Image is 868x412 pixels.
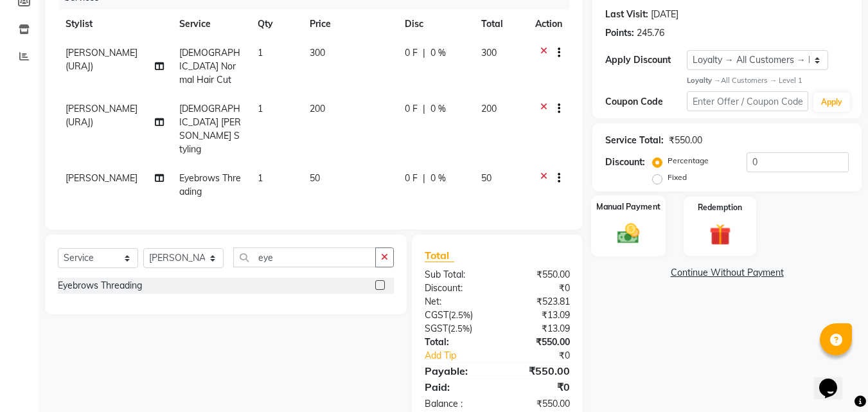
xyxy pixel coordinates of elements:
[687,76,721,85] strong: Loyalty →
[605,8,648,21] div: Last Visit:
[703,221,738,247] img: _gift.svg
[415,309,497,322] div: ( )
[430,172,446,185] span: 0 %
[450,323,470,334] span: 2.5%
[258,172,263,184] span: 1
[415,363,497,379] div: Payable:
[258,103,263,114] span: 1
[497,282,580,295] div: ₹0
[66,172,137,184] span: [PERSON_NAME]
[605,95,686,109] div: Coupon Code
[415,295,497,309] div: Net:
[596,201,660,213] label: Manual Payment
[415,379,497,395] div: Paid:
[415,336,497,349] div: Total:
[527,10,570,39] th: Action
[497,295,580,309] div: ₹523.81
[497,336,580,349] div: ₹550.00
[430,102,446,116] span: 0 %
[605,156,645,169] div: Discount:
[415,282,497,295] div: Discount:
[497,397,580,411] div: ₹550.00
[497,379,580,395] div: ₹0
[179,103,241,155] span: [DEMOGRAPHIC_DATA] [PERSON_NAME] Styling
[698,202,742,213] label: Redemption
[451,310,470,320] span: 2.5%
[425,309,448,321] span: CGST
[430,46,446,60] span: 0 %
[310,103,325,114] span: 200
[58,279,142,292] div: Eyebrows Threading
[405,172,418,185] span: 0 F
[423,102,425,116] span: |
[405,102,418,116] span: 0 F
[58,10,172,39] th: Stylist
[415,322,497,336] div: ( )
[66,103,137,128] span: [PERSON_NAME](URAJ)
[687,91,808,111] input: Enter Offer / Coupon Code
[66,47,137,72] span: [PERSON_NAME](URAJ)
[415,268,497,282] div: Sub Total:
[605,53,686,67] div: Apply Discount
[605,134,664,147] div: Service Total:
[310,172,320,184] span: 50
[651,8,678,21] div: [DATE]
[668,155,709,166] label: Percentage
[425,323,448,334] span: SGST
[481,103,497,114] span: 200
[405,46,418,60] span: 0 F
[669,134,702,147] div: ₹550.00
[233,247,376,267] input: Search or Scan
[511,349,580,363] div: ₹0
[415,349,511,363] a: Add Tip
[423,172,425,185] span: |
[610,221,646,247] img: _cash.svg
[497,322,580,336] div: ₹13.09
[425,249,454,262] span: Total
[310,47,325,58] span: 300
[474,10,528,39] th: Total
[397,10,474,39] th: Disc
[813,93,850,112] button: Apply
[179,47,240,85] span: [DEMOGRAPHIC_DATA] Normal Hair Cut
[258,47,263,58] span: 1
[423,46,425,60] span: |
[605,26,634,40] div: Points:
[172,10,250,39] th: Service
[481,47,497,58] span: 300
[668,172,687,183] label: Fixed
[687,75,849,86] div: All Customers → Level 1
[497,268,580,282] div: ₹550.00
[250,10,302,39] th: Qty
[481,172,492,184] span: 50
[497,309,580,322] div: ₹13.09
[814,361,855,399] iframe: chat widget
[595,266,859,280] a: Continue Without Payment
[179,172,241,197] span: Eyebrows Threading
[637,26,664,40] div: 245.76
[415,397,497,411] div: Balance :
[302,10,397,39] th: Price
[497,363,580,379] div: ₹550.00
